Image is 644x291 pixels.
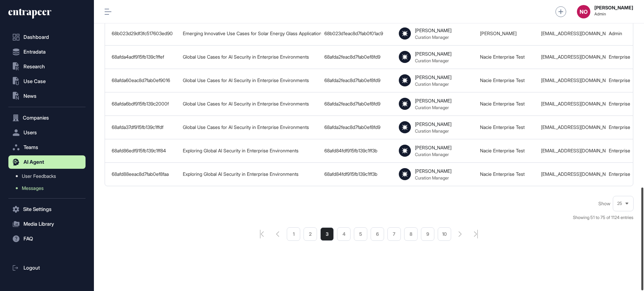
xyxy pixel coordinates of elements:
[480,171,525,177] a: Nacie Enterprise Test
[480,101,525,106] a: Nacie Enterprise Test
[183,101,318,106] div: Global Use Cases for AI Security in Enterprise Environments
[594,12,633,16] span: Admin
[459,231,462,237] a: search-pagination-next-button
[8,155,86,169] button: AI Agent
[23,145,38,150] span: Teams
[415,81,449,87] div: Curation Manager
[541,31,602,36] div: [EMAIL_ADDRESS][DOMAIN_NAME]
[12,170,86,182] a: User Feedbacks
[183,148,318,153] div: Exploring Global AI Security in Enterprise Environments
[415,121,451,127] div: [PERSON_NAME]
[8,126,86,139] button: Users
[324,171,392,177] div: 68afd84fdf915fb139c1ff3b
[304,227,317,241] li: 2
[23,159,44,165] span: AI Agent
[541,125,602,130] div: [EMAIL_ADDRESS][DOMAIN_NAME]
[324,125,392,130] div: 68afda2feac8d7fab0ef8fd9
[8,45,86,59] button: Entradata
[23,49,46,55] span: Entradata
[577,5,590,18] button: NO
[8,60,86,73] button: Research
[22,186,44,191] span: Messages
[541,101,602,106] div: [EMAIL_ADDRESS][DOMAIN_NAME]
[415,58,449,63] div: Curation Manager
[598,201,610,206] span: Show
[415,51,451,57] div: [PERSON_NAME]
[112,125,176,130] div: 68afda37df915fb139c1ffdf
[8,217,86,231] button: Media Library
[337,227,351,241] a: 4
[8,203,86,216] button: Site Settings
[112,31,176,36] div: 68b023d29df3fc517603ed90
[415,175,449,180] div: Curation Manager
[438,227,451,241] a: 10
[183,31,318,36] div: Emerging Innovative Use Cases for Solar Energy Glass Applications
[8,232,86,245] button: FAQ
[23,221,54,227] span: Media Library
[541,78,602,83] div: [EMAIL_ADDRESS][DOMAIN_NAME]
[8,261,86,275] a: Logout
[23,207,52,212] span: Site Settings
[541,171,602,177] div: [EMAIL_ADDRESS][DOMAIN_NAME]
[541,54,602,60] div: [EMAIL_ADDRESS][DOMAIN_NAME]
[12,182,86,194] a: Messages
[183,78,318,83] div: Global Use Cases for AI Security in Enterprise Environments
[480,54,525,60] a: Nacie Enterprise Test
[415,98,451,103] div: [PERSON_NAME]
[324,31,392,36] div: 68b023d1eac8d7fab0f01ac9
[8,30,86,44] a: Dashboard
[23,236,33,241] span: FAQ
[112,101,176,106] div: 68afda6bdf915fb139c2000f
[23,93,37,99] span: News
[415,145,451,150] div: [PERSON_NAME]
[421,227,434,241] a: 9
[415,27,451,33] div: [PERSON_NAME]
[22,173,56,179] span: User Feedbacks
[112,148,176,153] div: 68afd86edf915fb139c1ff84
[183,171,318,177] div: Exploring Global AI Security in Enterprise Environments
[183,125,318,130] div: Global Use Cases for AI Security in Enterprise Environments
[23,79,46,84] span: Use Case
[8,141,86,154] button: Teams
[387,227,401,241] a: 7
[573,214,633,221] div: Showing 51 to 75 of 1124 entries
[23,115,49,121] span: Companies
[415,74,451,80] div: [PERSON_NAME]
[23,130,37,135] span: Users
[415,168,451,174] div: [PERSON_NAME]
[320,227,334,241] li: 3
[324,101,392,106] div: 68afda2feac8d7fab0ef8fd9
[594,5,633,10] strong: [PERSON_NAME]
[8,111,86,125] button: Companies
[480,77,525,83] a: Nacie Enterprise Test
[480,148,525,153] a: Nacie Enterprise Test
[480,30,517,36] a: [PERSON_NAME]
[324,78,392,83] div: 68afda2feac8d7fab0ef8fd9
[541,148,602,153] div: [EMAIL_ADDRESS][DOMAIN_NAME]
[371,227,384,241] a: 6
[23,64,45,69] span: Research
[324,54,392,60] div: 68afda2feac8d7fab0ef8fd9
[415,105,449,110] div: Curation Manager
[354,227,367,241] a: 5
[260,230,264,238] a: pagination-first-page-button
[617,201,622,206] span: 25
[8,89,86,103] button: News
[415,34,449,40] div: Curation Manager
[23,34,49,40] span: Dashboard
[23,265,40,271] span: Logout
[183,54,318,60] div: Global Use Cases for AI Security in Enterprise Environments
[415,152,449,157] div: Curation Manager
[112,54,176,60] div: 68afda4adf915fb139c1ffef
[287,227,300,241] a: 1
[404,227,418,241] li: 8
[415,128,449,134] div: Curation Manager
[276,231,279,237] a: pagination-prev-button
